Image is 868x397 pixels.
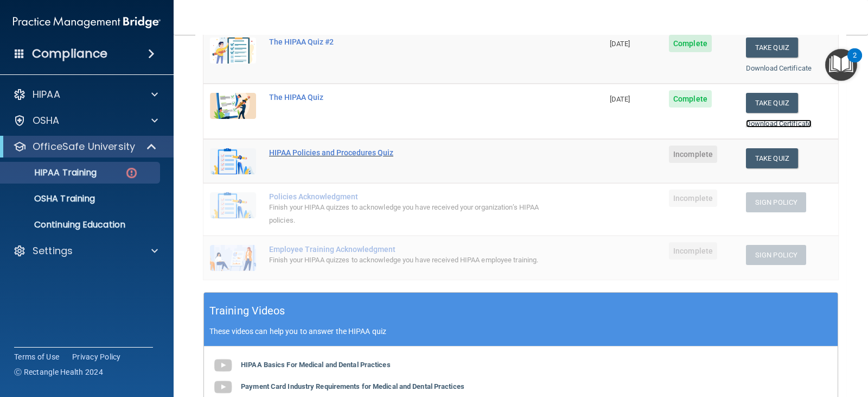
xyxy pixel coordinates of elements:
[825,49,857,81] button: Open Resource Center, 2 new notifications
[269,254,549,267] div: Finish your HIPAA quizzes to acknowledge you have received HIPAA employee training.
[33,244,73,257] p: Settings
[814,327,855,368] iframe: Drift Widget Chat Controller
[746,148,798,168] button: Take Quiz
[610,40,630,48] span: [DATE]
[669,146,717,163] span: Incomplete
[269,192,549,201] div: Policies Acknowledgment
[14,351,59,362] a: Terms of Use
[746,64,812,72] a: Download Certificate
[13,88,158,101] a: HIPAA
[209,301,285,320] h5: Training Videos
[212,355,234,376] img: gray_youtube_icon.38fcd6cc.png
[7,193,95,204] p: OSHA Training
[269,201,549,227] div: Finish your HIPAA quizzes to acknowledge you have received your organization’s HIPAA policies.
[853,55,857,70] div: 2
[209,327,832,336] p: These videos can help you to answer the HIPAA quiz
[269,37,549,46] div: The HIPAA Quiz #2
[32,46,107,61] h4: Compliance
[241,382,464,390] b: Payment Card Industry Requirements for Medical and Dental Practices
[125,166,138,180] img: danger-circle.6113f641.png
[241,361,391,369] b: HIPAA Basics For Medical and Dental Practices
[610,95,630,103] span: [DATE]
[746,93,798,113] button: Take Quiz
[746,119,812,128] a: Download Certificate
[669,242,717,260] span: Incomplete
[72,351,121,362] a: Privacy Policy
[746,245,806,265] button: Sign Policy
[13,244,158,257] a: Settings
[269,93,549,102] div: The HIPAA Quiz
[746,192,806,212] button: Sign Policy
[33,88,60,101] p: HIPAA
[33,114,60,127] p: OSHA
[269,148,549,157] div: HIPAA Policies and Procedures Quiz
[13,114,158,127] a: OSHA
[13,11,161,33] img: PMB logo
[269,245,549,254] div: Employee Training Acknowledgment
[7,167,97,178] p: HIPAA Training
[7,219,155,230] p: Continuing Education
[669,190,717,207] span: Incomplete
[33,140,135,153] p: OfficeSafe University
[14,367,103,377] span: Ⓒ Rectangle Health 2024
[669,35,712,52] span: Complete
[669,90,712,108] span: Complete
[13,140,157,153] a: OfficeSafe University
[746,37,798,58] button: Take Quiz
